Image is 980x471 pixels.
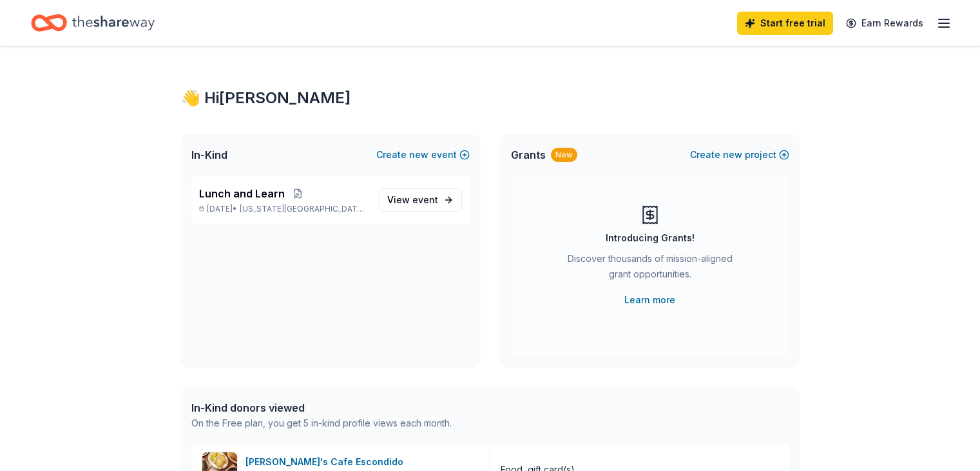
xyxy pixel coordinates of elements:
[379,188,462,212] a: View event
[723,147,742,163] span: new
[191,147,227,163] span: In-Kind
[376,147,470,163] button: Createnewevent
[387,192,438,208] span: View
[199,204,369,214] p: [DATE] •
[191,400,452,416] div: In-Kind donors viewed
[191,416,452,431] div: On the Free plan, you get 5 in-kind profile views each month.
[412,194,438,205] span: event
[562,251,738,287] div: Discover thousands of mission-aligned grant opportunities.
[31,8,155,38] a: Home
[606,230,695,246] div: Introducing Grants!
[838,12,931,35] a: Earn Rewards
[551,148,577,162] div: New
[737,12,833,35] a: Start free trial
[245,454,408,470] div: [PERSON_NAME]'s Cafe Escondido
[181,88,800,108] div: 👋 Hi [PERSON_NAME]
[240,204,368,214] span: [US_STATE][GEOGRAPHIC_DATA], [GEOGRAPHIC_DATA]
[409,147,428,163] span: new
[511,147,546,163] span: Grants
[690,147,789,163] button: Createnewproject
[624,292,675,308] a: Learn more
[199,186,285,201] span: Lunch and Learn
